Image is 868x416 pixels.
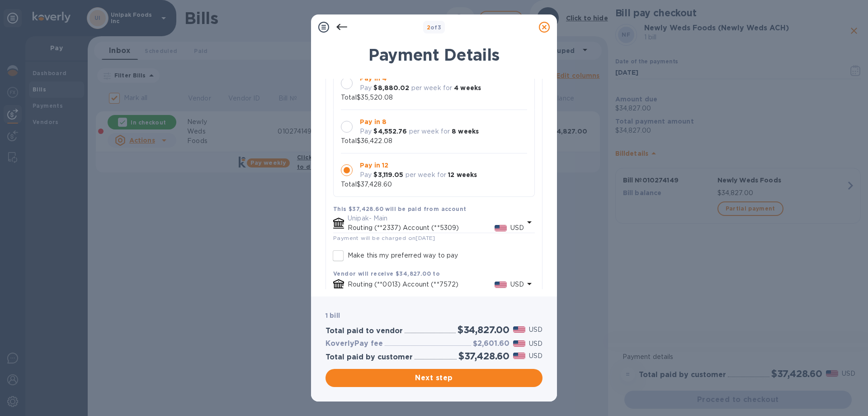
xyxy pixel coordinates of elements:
[333,373,535,383] span: Next step
[473,339,509,348] h3: $2,601.60
[513,353,525,359] img: USD
[360,118,387,125] b: Pay in 8
[409,127,450,136] p: per week for
[348,280,495,289] p: Routing (**0013) Account (**7572)
[348,251,458,260] p: Make this my preferred way to pay
[406,170,447,180] p: per week for
[448,171,477,178] b: 12 weeks
[373,84,409,91] b: $8,880.02
[495,282,507,288] img: USD
[510,280,524,289] p: USD
[325,369,542,387] button: Next step
[360,83,372,93] p: Pay
[529,339,542,349] p: USD
[458,350,509,362] h2: $37,428.60
[360,170,372,180] p: Pay
[427,24,442,31] b: of 3
[373,171,403,178] b: $3,119.05
[373,128,407,135] b: $4,552.76
[513,326,525,333] img: USD
[348,214,524,223] p: Unipak- Main
[452,128,479,135] b: 8 weeks
[341,136,392,146] p: Total $36,422.08
[529,351,542,361] p: USD
[333,270,440,277] b: Vendor will receive $34,827.00 to
[411,83,453,93] p: per week for
[513,340,525,347] img: USD
[495,225,507,231] img: USD
[529,325,542,335] p: USD
[427,24,430,31] span: 2
[325,45,542,64] h1: Payment Details
[341,180,392,189] p: Total $37,428.60
[341,93,393,102] p: Total $35,520.08
[510,223,524,233] p: USD
[325,353,413,362] h3: Total paid by customer
[348,223,495,233] p: Routing (**2337) Account (**5309)
[333,234,435,241] span: Payment will be charged on [DATE]
[458,324,509,335] h2: $34,827.00
[360,127,372,136] p: Pay
[333,206,466,212] b: This $37,428.60 will be paid from account
[360,162,388,169] b: Pay in 12
[325,339,383,348] h3: KoverlyPay fee
[454,84,481,91] b: 4 weeks
[325,312,340,319] b: 1 bill
[325,327,403,335] h3: Total paid to vendor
